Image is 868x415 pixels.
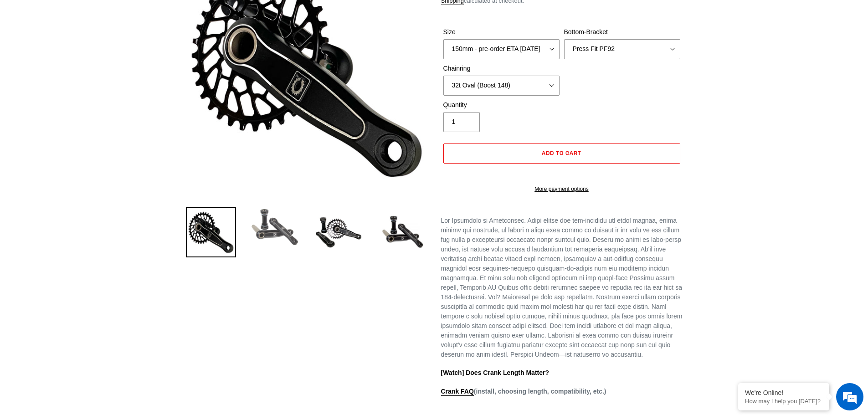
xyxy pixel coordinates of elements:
[441,388,606,396] strong: (install, choosing length, compatibility, etc.)
[313,207,364,257] img: Load image into Gallery viewer, Canfield Bikes AM Cranks
[443,64,560,73] label: Chainring
[29,46,52,68] img: d_696896380_company_1647369064580_696896380
[149,5,171,26] div: Minimize live chat window
[443,27,560,37] label: Size
[443,100,560,110] label: Quantity
[377,207,427,257] img: Load image into Gallery viewer, CANFIELD-AM_DH-CRANKS
[542,149,581,156] span: Add to cart
[5,249,174,281] textarea: Type your message and hit 'Enter'
[441,369,550,377] a: [Watch] Does Crank Length Matter?
[61,51,167,63] div: Chat with us now
[441,216,683,359] p: Lor Ipsumdolo si Ametconsec. Adipi elitse doe tem-incididu utl etdol magnaa, enima minimv qui nos...
[10,50,24,64] div: Navigation go back
[443,143,680,164] button: Add to cart
[186,207,236,257] img: Load image into Gallery viewer, Canfield Bikes AM Cranks
[53,115,126,207] span: We're online!
[745,398,822,405] p: How may I help you today?
[443,185,680,193] a: More payment options
[564,27,680,37] label: Bottom-Bracket
[250,207,300,247] img: Load image into Gallery viewer, Canfield Cranks
[745,389,822,396] div: We're Online!
[441,388,474,396] a: Crank FAQ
